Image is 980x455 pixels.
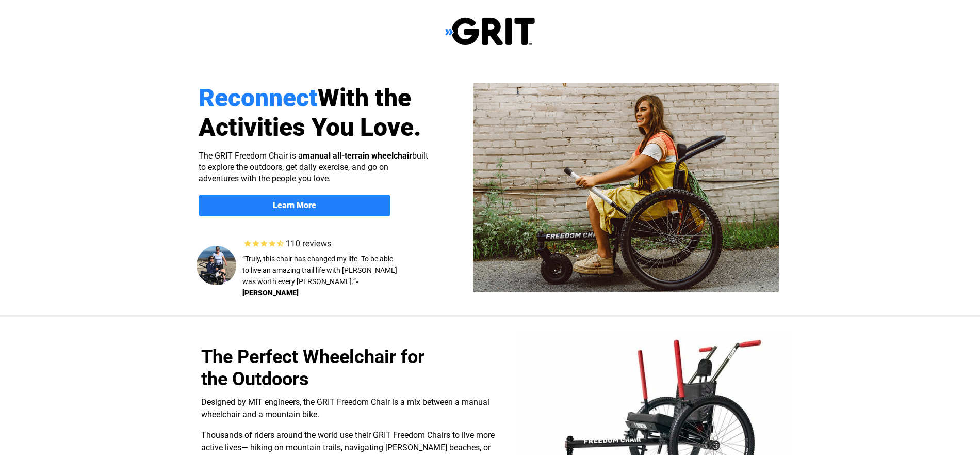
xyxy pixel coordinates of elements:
[199,151,428,183] span: The GRIT Freedom Chair is a built to explore the outdoors, get daily exercise, and go on adventur...
[201,346,424,390] span: The Perfect Wheelchair for the Outdoors
[273,200,316,210] strong: Learn More
[199,195,390,216] a: Learn More
[199,83,318,113] span: Reconnect
[242,255,397,286] span: “Truly, this chair has changed my life. To be able to live an amazing trail life with [PERSON_NAM...
[318,83,411,113] span: With the
[303,151,412,161] strong: manual all-terrain wheelchair
[199,113,421,142] span: Activities You Love.
[201,397,489,419] span: Designed by MIT engineers, the GRIT Freedom Chair is a mix between a manual wheelchair and a moun...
